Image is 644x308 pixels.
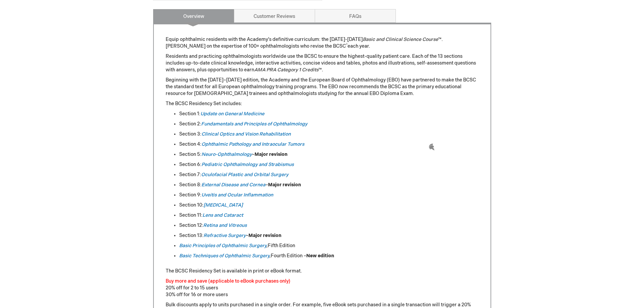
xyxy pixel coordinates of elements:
[202,212,243,218] a: Lens and Cataract
[363,37,438,42] em: Basic and Clinical Science Course
[255,151,287,157] strong: Major revision
[315,9,396,23] a: FAQs
[179,171,479,178] li: Section 7:
[179,253,479,259] li: Fourth Edition –
[268,182,301,188] strong: Major revision
[346,43,348,47] sup: ®
[201,172,288,177] a: Oculofacial Plastic and Orbital Surgery
[179,121,479,127] li: Section 2:
[166,278,479,298] p: 20% off for 2 to 15 users 30% off for 16 or more users
[201,131,291,137] a: Clinical Optics and Vision Rehabilitation
[166,77,479,97] p: Beginning with the [DATE]–[DATE] edition, the Academy and the European Board of Ophthalmology (EB...
[248,233,281,238] strong: Major revision
[179,253,269,259] a: Basic Techniques of Ophthalmic Surgery
[179,202,479,209] li: Section 10:
[166,53,479,73] p: Residents and practicing ophthalmologists worldwide use the BCSC to ensure the highest-quality pa...
[201,151,252,157] a: Neuro-Ophthalmology
[204,233,246,238] a: Refractive Surgery
[203,222,247,228] a: Retina and Vitreous
[201,162,294,167] a: Pediatric Ophthalmology and Strabismus
[201,192,273,198] a: Uveitis and Ocular Inflammation
[166,100,479,107] p: The BCSC Residency Set includes:
[200,111,264,117] a: Update on General Medicine
[179,253,271,259] em: ,
[166,36,479,50] p: Equip ophthalmic residents with the Academy’s definitive curriculum: the [DATE]-[DATE] ™. [PERSON...
[153,9,234,23] a: Overview
[201,121,307,127] a: Fundamentals and Principles of Ophthalmology
[204,202,243,208] a: [MEDICAL_DATA]
[254,67,318,73] em: AMA PRA Category 1 Credits
[179,232,479,239] li: Section 13: –
[266,243,268,248] em: ,
[179,111,479,117] li: Section 1:
[179,192,479,198] li: Section 9:
[166,278,290,284] font: Buy more and save (applicable to eBook purchases only)
[179,243,266,248] a: Basic Principles of Ophthalmic Surgery
[179,161,479,168] li: Section 6:
[179,141,479,148] li: Section 4:
[306,253,334,259] strong: New edition
[179,151,479,158] li: Section 5: –
[179,242,479,249] li: Fifth Edition
[179,222,479,229] li: Section 12:
[179,131,479,138] li: Section 3:
[179,212,479,219] li: Section 11:
[179,182,479,188] li: Section 8: –
[201,182,265,188] a: External Disease and Cornea
[166,268,479,275] p: The BCSC Residency Set is available in print or eBook format.
[234,9,315,23] a: Customer Reviews
[201,141,304,147] a: Ophthalmic Pathology and Intraocular Tumors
